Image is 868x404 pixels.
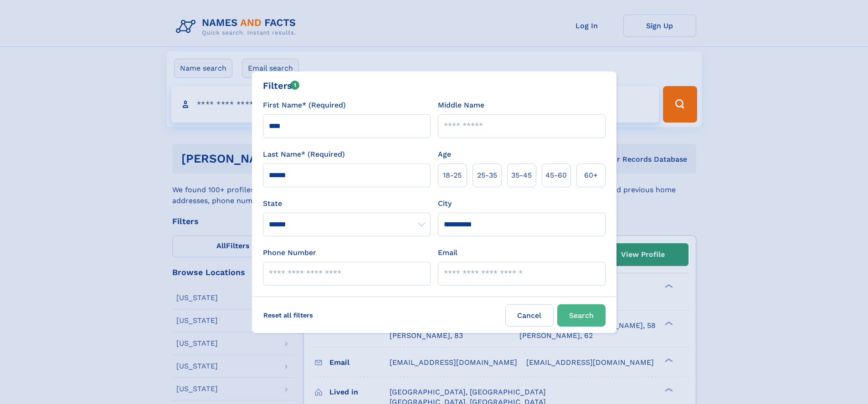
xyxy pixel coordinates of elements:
[443,170,462,181] span: 18‑25
[263,198,431,209] label: State
[477,170,497,181] span: 25‑35
[545,170,567,181] span: 45‑60
[263,79,300,92] div: Filters
[257,304,319,326] label: Reset all filters
[263,247,316,258] label: Phone Number
[584,170,598,181] span: 60+
[511,170,532,181] span: 35‑45
[263,100,346,111] label: First Name* (Required)
[438,149,451,160] label: Age
[505,304,554,327] label: Cancel
[557,304,606,327] button: Search
[438,247,457,258] label: Email
[438,100,484,111] label: Middle Name
[438,198,452,209] label: City
[263,149,345,160] label: Last Name* (Required)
